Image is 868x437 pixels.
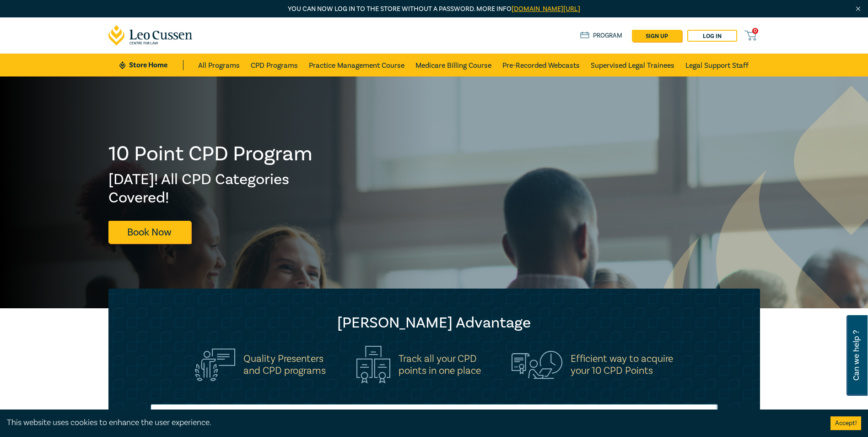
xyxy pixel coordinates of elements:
[251,54,298,76] a: CPD Programs
[512,5,580,13] a: [DOMAIN_NAME][URL]
[108,221,191,243] a: Book Now
[7,417,817,429] div: This website uses cookies to enhance the user experience.
[685,54,749,76] a: Legal Support Staff
[752,28,758,34] span: 0
[502,54,580,76] a: Pre-Recorded Webcasts
[687,30,737,42] a: Log in
[309,54,404,76] a: Practice Management Course
[571,353,673,377] h5: Efficient way to acquire your 10 CPD Points
[198,54,240,76] a: All Programs
[854,5,862,13] img: Close
[195,349,235,381] img: Quality Presenters<br>and CPD programs
[580,31,623,41] a: Program
[632,30,682,42] a: sign up
[108,4,760,14] p: You can now log in to the store without a password. More info
[127,314,742,332] h2: [PERSON_NAME] Advantage
[356,346,390,383] img: Track all your CPD<br>points in one place
[415,54,491,76] a: Medicare Billing Course
[108,142,313,166] h1: 10 Point CPD Program
[830,416,861,430] button: Accept cookies
[512,351,562,378] img: Efficient way to acquire<br>your 10 CPD Points
[399,353,481,377] h5: Track all your CPD points in one place
[243,353,326,377] h5: Quality Presenters and CPD programs
[591,54,674,76] a: Supervised Legal Trainees
[108,170,313,207] h2: [DATE]! All CPD Categories Covered!
[119,60,183,70] a: Store Home
[852,321,861,390] span: Can we help ?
